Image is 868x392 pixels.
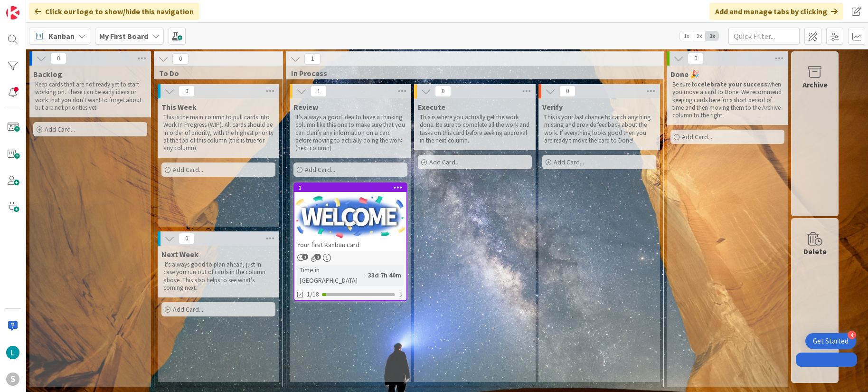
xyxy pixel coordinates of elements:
div: Archive [802,79,828,90]
div: 1 [299,184,406,191]
span: Add Card... [173,165,203,174]
div: Time in [GEOGRAPHIC_DATA] [297,265,364,286]
span: 0 [50,53,66,64]
a: 1Your first Kanban cardTime in [GEOGRAPHIC_DATA]:33d 7h 40m1/18 [293,182,407,301]
span: 0 [172,53,189,65]
span: Execute [418,102,445,112]
input: Quick Filter... [728,28,800,45]
div: Add and manage tabs by clicking [709,3,843,20]
span: 1 [302,254,308,260]
span: To Do [159,68,271,78]
p: This is your last chance to catch anything missing and provide feedback about the work. If everyt... [544,114,654,144]
p: It's always a good idea to have a thinking column like this one to make sure that you can clarify... [295,114,406,152]
span: 3x [706,31,718,41]
p: Keep cards that are not ready yet to start working on. These can be early ideas or work that you ... [35,81,145,112]
p: It's always good to plan ahead, just in case you run out of cards in the column above. This also ... [163,261,274,292]
span: Backlog [33,69,62,79]
span: Kanban [48,30,75,42]
span: 0 [435,86,451,97]
div: Open Get Started checklist, remaining modules: 4 [805,333,856,349]
span: Next Week [161,249,198,259]
img: Visit kanbanzone.com [6,6,19,19]
div: Your first Kanban card [294,239,406,251]
span: This Week [161,102,197,112]
span: 1 [315,254,321,260]
span: 1x [680,31,693,41]
strong: celebrate your success [698,80,767,88]
p: This is the main column to pull cards into Work In Progress (WIP). All cards should be in order o... [163,114,274,152]
span: Add Card... [682,133,712,141]
span: Add Card... [554,158,584,166]
div: Click our logo to show/hide this navigation [29,3,199,20]
span: 0 [179,233,195,244]
img: LS [6,346,19,359]
span: Add Card... [45,125,75,134]
span: Verify [542,102,563,112]
span: 1 [311,86,327,97]
p: This is where you actually get the work done. Be sure to complete all the work and tasks on this ... [420,114,530,144]
span: 1/18 [307,289,319,299]
div: Delete [803,246,827,257]
div: 1Your first Kanban card [294,183,406,251]
span: Review [293,102,318,112]
span: Add Card... [173,305,203,314]
div: 4 [848,331,856,339]
div: Get Started [813,336,849,346]
p: Be sure to when you move a card to Done. We recommend keeping cards here for s short period of ti... [672,81,783,119]
b: My First Board [99,31,148,41]
div: 33d 7h 40m [366,270,404,280]
div: S [6,373,19,386]
span: Add Card... [429,158,460,166]
span: 0 [179,86,195,97]
span: 0 [559,86,576,97]
span: Done 🎉 [670,69,699,79]
span: 2x [693,31,706,41]
span: In Process [291,68,651,78]
span: 1 [304,53,321,65]
span: Add Card... [305,165,335,174]
span: : [364,270,366,280]
div: 1 [294,183,406,192]
span: 0 [688,53,704,64]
